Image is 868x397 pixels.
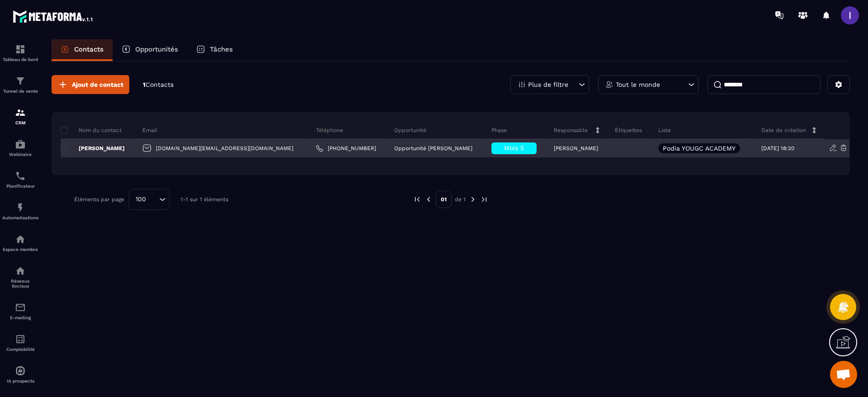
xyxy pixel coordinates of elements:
[15,302,26,313] img: email
[394,145,472,151] p: Opportunité [PERSON_NAME]
[113,39,187,61] a: Opportunités
[2,132,38,164] a: automationsautomationsWebinaire
[504,144,524,151] span: Mois 5
[2,152,38,157] p: Webinaire
[15,44,26,55] img: formation
[15,107,26,118] img: formation
[15,334,26,345] img: accountant
[2,247,38,252] p: Espace membre
[2,259,38,295] a: social-networksocial-networkRéseaux Sociaux
[149,194,157,204] input: Search for option
[2,164,38,195] a: schedulerschedulerPlanificateur
[15,170,26,181] img: scheduler
[129,189,170,210] div: Search for option
[761,145,794,151] p: [DATE] 18:20
[52,39,113,61] a: Contacts
[2,378,38,383] p: IA prospects
[52,75,129,94] button: Ajout de contact
[2,100,38,132] a: formationformationCRM
[2,227,38,259] a: automationsautomationsEspace membre
[74,45,104,53] p: Contacts
[15,139,26,150] img: automations
[761,127,806,134] p: Date de création
[469,195,477,203] img: next
[132,194,149,204] span: 100
[491,127,507,134] p: Phase
[830,361,857,388] a: Ouvrir le chat
[2,195,38,227] a: automationsautomationsAutomatisations
[658,127,671,134] p: Liste
[2,37,38,69] a: formationformationTableau de bord
[2,57,38,62] p: Tableau de bord
[316,127,343,134] p: Téléphone
[142,127,157,134] p: Email
[316,145,376,152] a: [PHONE_NUMBER]
[210,45,233,53] p: Tâches
[413,195,421,203] img: prev
[425,195,433,203] img: prev
[2,327,38,359] a: accountantaccountantComptabilité
[554,145,598,151] p: [PERSON_NAME]
[554,127,588,134] p: Responsable
[663,145,736,151] p: Podia YOUGC ACADEMY
[61,145,125,152] p: [PERSON_NAME]
[135,45,178,53] p: Opportunités
[2,315,38,320] p: E-mailing
[187,39,242,61] a: Tâches
[2,215,38,220] p: Automatisations
[2,69,38,100] a: formationformationTunnel de vente
[74,196,124,203] p: Éléments par page
[15,365,26,376] img: automations
[615,127,642,134] p: Étiquettes
[2,89,38,94] p: Tunnel de vente
[15,265,26,276] img: social-network
[2,295,38,327] a: emailemailE-mailing
[2,279,38,288] p: Réseaux Sociaux
[13,8,94,24] img: logo
[2,347,38,352] p: Comptabilité
[2,184,38,189] p: Planificateur
[61,127,122,134] p: Nom du contact
[15,76,26,86] img: formation
[72,80,123,89] span: Ajout de contact
[15,202,26,213] img: automations
[146,81,174,88] span: Contacts
[394,127,426,134] p: Opportunité
[455,196,466,203] p: de 1
[143,80,174,89] p: 1
[2,120,38,125] p: CRM
[181,196,228,203] p: 1-1 sur 1 éléments
[528,81,568,88] p: Plus de filtre
[15,234,26,245] img: automations
[616,81,660,88] p: Tout le monde
[436,191,452,208] p: 01
[480,195,488,203] img: next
